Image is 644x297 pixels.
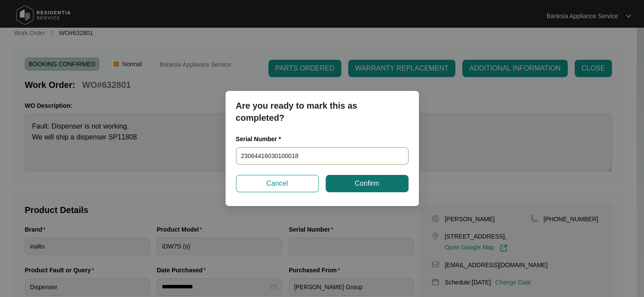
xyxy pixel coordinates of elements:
button: Cancel [236,175,319,192]
span: Confirm [355,178,379,189]
label: Serial Number * [236,135,288,143]
button: Confirm [326,175,409,192]
p: Are you ready to mark this as [236,100,409,112]
p: completed? [236,112,409,124]
span: Cancel [266,178,288,189]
